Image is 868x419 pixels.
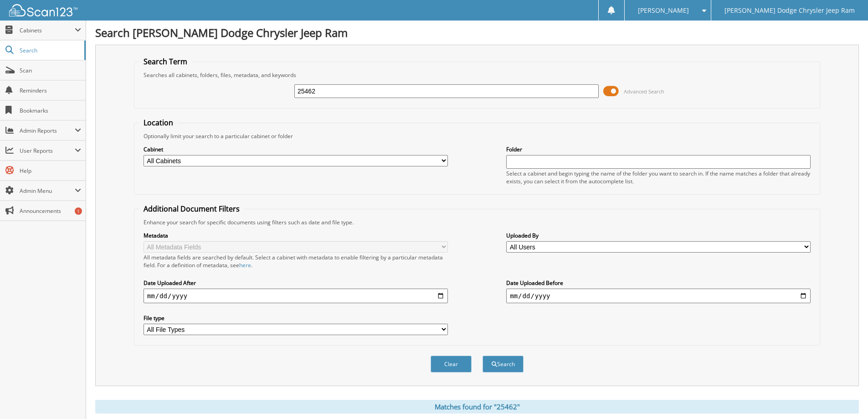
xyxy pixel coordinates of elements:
div: Optionally limit your search to a particular cabinet or folder [139,132,815,140]
div: All metadata fields are searched by default. Select a cabinet with metadata to enable filtering b... [144,253,448,269]
legend: Additional Document Filters [139,204,244,214]
div: Searches all cabinets, folders, files, metadata, and keywords [139,71,815,79]
legend: Search Term [139,57,192,67]
span: User Reports [20,147,75,155]
span: [PERSON_NAME] Dodge Chrysler Jeep Ram [724,8,855,13]
label: Folder [506,145,811,153]
div: 1 [75,207,82,215]
span: Help [20,167,81,175]
span: Admin Menu [20,187,75,195]
img: scan123-logo-white.svg [9,4,77,16]
label: File type [144,314,448,322]
label: Metadata [144,232,448,239]
label: Date Uploaded After [144,279,448,287]
span: Advanced Search [624,88,664,95]
div: Enhance your search for specific documents using filters such as date and file type. [139,218,815,226]
label: Cabinet [144,145,448,153]
div: Select a cabinet and begin typing the name of the folder you want to search in. If the name match... [506,170,811,185]
span: Bookmarks [20,107,81,114]
input: end [506,289,811,303]
label: Uploaded By [506,232,811,239]
legend: Location [139,118,178,128]
span: Reminders [20,87,81,94]
span: [PERSON_NAME] [638,8,689,13]
input: start [144,289,448,303]
span: Scan [20,67,81,74]
label: Date Uploaded Before [506,279,811,287]
button: Search [483,356,524,372]
button: Clear [431,356,472,372]
div: Matches found for "25462" [95,400,859,414]
span: Admin Reports [20,127,75,134]
span: Search [20,47,80,54]
a: here [239,261,251,269]
span: Announcements [20,207,81,215]
span: Cabinets [20,26,75,34]
h1: Search [PERSON_NAME] Dodge Chrysler Jeep Ram [95,25,859,40]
